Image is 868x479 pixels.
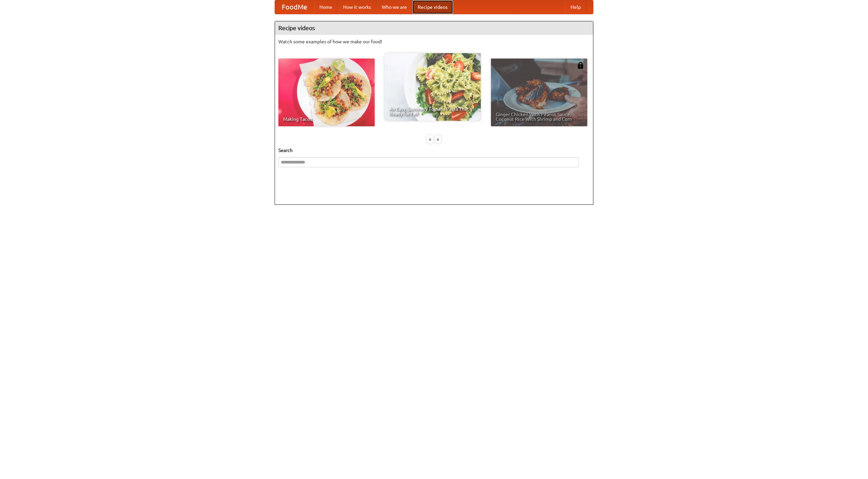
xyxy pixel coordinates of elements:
a: Making Tacos [278,59,375,126]
p: Watch some examples of how we make our food! [278,38,590,45]
h5: Search [278,147,590,154]
a: How it works [338,0,376,14]
a: Home [314,0,338,14]
a: Recipe videos [412,0,453,14]
span: An Easy, Summery Tomato Pasta That's Ready for Fall [389,107,476,116]
h4: Recipe videos [275,21,593,35]
div: » [435,135,441,144]
a: FoodMe [275,0,314,14]
a: An Easy, Summery Tomato Pasta That's Ready for Fall [384,53,481,121]
div: « [427,135,433,144]
a: Help [565,0,586,14]
span: Making Tacos [283,117,370,122]
a: Who we are [376,0,412,14]
img: 483408.png [577,62,584,69]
